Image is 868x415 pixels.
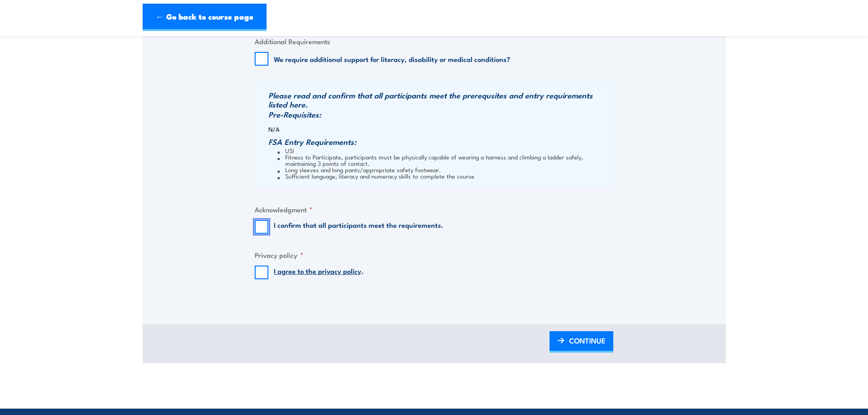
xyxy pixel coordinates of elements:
a: CONTINUE [550,331,613,353]
a: I agree to the privacy policy [274,266,361,276]
a: ← Go back to course page [143,4,267,31]
li: USI [277,147,611,154]
label: . [274,266,364,279]
legend: Additional Requirements [255,36,330,46]
label: We require additional support for literacy, disability or medical conditions? [274,54,510,63]
li: Fitness to Participate, participants must be physically capable of wearing a harness and climbing... [277,154,611,166]
li: Sufficient language, literacy and numeracy skills to complete the course [277,173,611,179]
h3: Please read and confirm that all participants meet the prerequsites and entry requirements listed... [268,91,611,109]
p: N/A [268,126,611,133]
legend: Privacy policy [255,250,303,260]
legend: Acknowledgment [255,204,313,215]
label: I confirm that all participants meet the requirements. [274,220,443,234]
li: Long sleeves and long pants/appropriate safety footwear. [277,166,611,173]
h3: Pre-Requisites: [268,110,611,119]
h3: FSA Entry Requirements: [268,137,611,146]
span: CONTINUE [569,328,606,353]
